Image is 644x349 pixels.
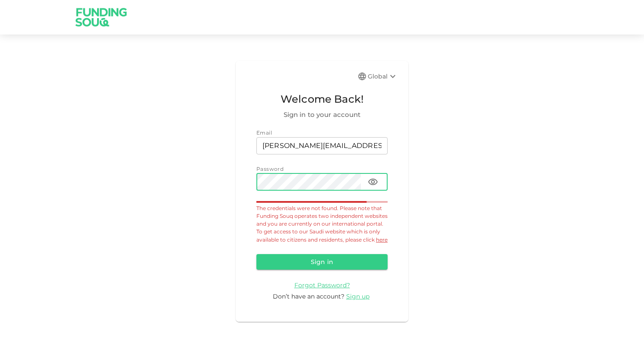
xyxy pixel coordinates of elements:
[273,292,344,300] span: Don’t have an account?
[368,71,398,82] div: Global
[256,91,388,107] span: Welcome Back!
[294,281,350,289] a: Forgot Password?
[256,166,284,172] span: Password
[294,281,350,289] span: Forgot Password?
[256,137,388,154] input: email
[346,292,369,300] span: Sign up
[256,110,388,120] span: Sign in to your account
[256,173,361,191] input: password
[256,205,388,243] span: The credentials were not found. Please note that Funding Souq operates two independent websites a...
[256,254,388,270] button: Sign in
[256,129,272,136] span: Email
[376,236,388,243] a: here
